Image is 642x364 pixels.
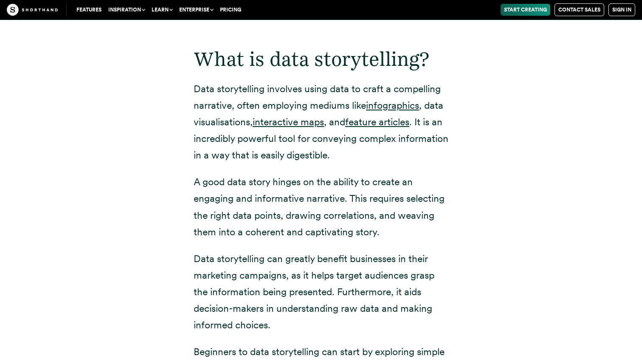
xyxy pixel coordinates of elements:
a: interactive maps [253,116,324,128]
button: Enterprise [176,4,217,16]
img: The Craft [7,4,58,16]
a: Start Creating [501,4,550,16]
a: Features [73,4,105,16]
p: Data storytelling involves using data to craft a compelling narrative, often employing mediums li... [194,81,448,164]
p: A good data story hinges on the ability to create an engaging and informative narrative. This req... [194,174,448,240]
a: Sign in [608,3,635,16]
button: Inspiration [105,4,148,16]
a: infographics [366,99,419,111]
a: Pricing [217,4,245,16]
a: Contact Sales [555,3,604,16]
button: Learn [148,4,176,16]
p: Data storytelling can greatly benefit businesses in their marketing campaigns, as it helps target... [194,251,448,333]
h2: What is data storytelling? [194,47,448,71]
a: feature articles [345,116,409,128]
